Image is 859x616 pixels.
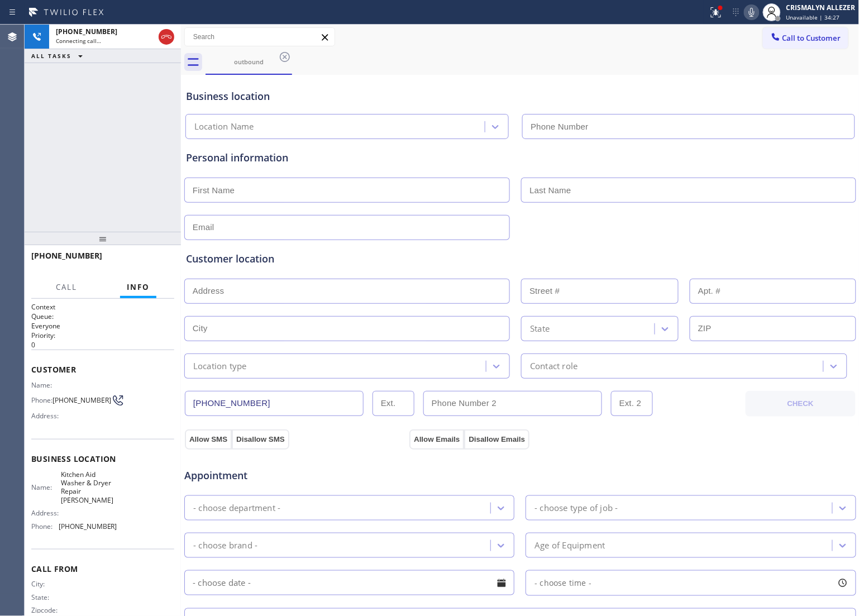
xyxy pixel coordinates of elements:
[31,580,61,589] span: City:
[373,391,414,416] input: Ext.
[521,279,679,304] input: Street #
[186,89,855,104] div: Business location
[53,396,111,404] span: [PHONE_NUMBER]
[423,391,602,416] input: Phone Number 2
[127,282,150,292] span: Info
[193,502,280,514] div: - choose department -
[56,37,101,45] span: Connecting call…
[763,27,848,49] button: Call to Customer
[31,381,61,389] span: Name:
[185,429,232,450] button: Allow SMS
[31,453,174,464] span: Business location
[535,577,591,588] span: - choose time -
[786,13,840,21] span: Unavailable | 34:27
[782,33,841,43] span: Call to Customer
[31,312,174,321] h2: Queue:
[184,468,407,483] span: Appointment
[61,470,117,505] span: Kitchen Aid Washer & Dryer Repair [PERSON_NAME]
[194,121,254,133] div: Location Name
[186,251,855,266] div: Customer location
[31,522,59,531] span: Phone:
[184,178,510,203] input: First Name
[59,522,117,531] span: [PHONE_NUMBER]
[56,27,117,36] span: [PHONE_NUMBER]
[522,114,855,139] input: Phone Number
[31,607,61,615] span: Zipcode:
[193,360,247,373] div: Location type
[31,340,174,350] p: 0
[31,564,174,574] span: Call From
[31,364,174,375] span: Customer
[184,215,510,240] input: Email
[186,150,855,165] div: Personal information
[184,570,514,595] input: - choose date -
[530,360,578,373] div: Contact role
[31,483,61,491] span: Name:
[31,331,174,340] h2: Priority:
[56,282,77,292] span: Call
[690,279,856,304] input: Apt. #
[611,391,653,416] input: Ext. 2
[159,29,174,45] button: Hang up
[535,539,605,552] div: Age of Equipment
[786,3,856,12] div: CRISMALYN ALLEZER
[185,391,364,416] input: Phone Number
[25,49,94,63] button: ALL TASKS
[49,276,84,298] button: Call
[184,279,510,304] input: Address
[690,316,856,341] input: ZIP
[464,429,529,450] button: Disallow Emails
[31,250,102,261] span: [PHONE_NUMBER]
[184,316,510,341] input: City
[744,4,760,20] button: Mute
[31,396,53,404] span: Phone:
[409,429,464,450] button: Allow Emails
[31,52,71,60] span: ALL TASKS
[530,322,550,335] div: State
[31,509,61,517] span: Address:
[193,539,257,552] div: - choose brand -
[185,28,335,46] input: Search
[746,391,856,417] button: CHECK
[31,302,174,312] h1: Context
[535,502,618,514] div: - choose type of job -
[120,276,156,298] button: Info
[207,58,291,66] div: outbound
[521,178,856,203] input: Last Name
[31,412,61,420] span: Address:
[31,594,61,602] span: State:
[31,321,174,331] p: Everyone
[232,429,289,450] button: Disallow SMS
